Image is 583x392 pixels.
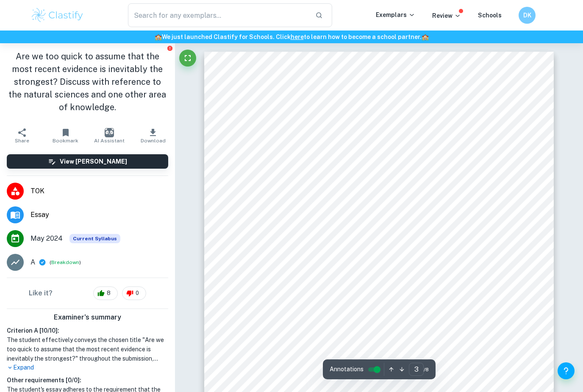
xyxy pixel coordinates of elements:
span: Download [141,138,166,144]
button: Bookmark [44,124,87,147]
div: This exemplar is based on the current syllabus. Feel free to refer to it for inspiration/ideas wh... [69,234,120,243]
img: Clastify logo [31,7,84,24]
h1: The student effectively conveys the chosen title "Are we too quick to assume that the most recent... [7,335,168,363]
h6: View [PERSON_NAME] [60,157,127,166]
input: Search for any exemplars... [128,3,308,27]
button: DK [519,7,536,24]
button: Report issue [167,45,173,51]
h6: We just launched Clastify for Schools. Click to learn how to become a school partner. [2,32,581,42]
span: 8 [102,289,115,297]
span: Share [15,138,29,144]
span: May 2024 [31,234,63,244]
img: AI Assistant [105,128,114,137]
h6: Criterion A [ 10 / 10 ]: [7,326,168,335]
span: Current Syllabus [69,234,120,243]
button: Fullscreen [179,50,196,67]
a: Schools [478,12,502,19]
span: / 8 [424,366,429,373]
button: Breakdown [51,259,79,266]
span: sciences and one other area of knowledge. [298,218,461,228]
a: here [291,33,304,40]
h1: Are we too quick to assume that the most recent evidence is inevitably the strongest? Discuss wit... [7,50,168,114]
span: inevitably the strongest? Discuss with reference to the natural [259,194,499,203]
span: 0 [131,289,144,297]
div: 8 [93,286,118,300]
h6: Examiner's summary [3,312,172,322]
p: A [31,257,35,267]
span: TOK [31,186,168,196]
p: Expand [7,363,168,372]
span: 🏫 [155,33,162,40]
h6: Other requirements [ 0 / 0 ]: [7,375,168,385]
span: AI Assistant [94,138,125,144]
span: ( ) [50,259,81,267]
span: Essay [31,210,168,220]
button: AI Assistant [87,124,131,147]
h6: DK [522,11,532,20]
h6: Like it? [29,288,53,298]
p: Exemplars [376,10,415,19]
button: Help and Feedback [558,362,575,379]
button: Download [131,124,175,147]
button: View [PERSON_NAME] [7,154,168,169]
span: Word Count: 1600 [341,284,417,294]
p: Review [432,11,461,20]
span: Annotations [330,365,364,374]
span: Are we too quick to assume that the most recent evidence is [264,170,494,179]
span: Bookmark [53,138,78,144]
span: 🏫 [422,33,429,40]
span: Theory of Knowledge Essay [314,102,444,113]
div: 0 [122,286,146,300]
span: May 2024 [358,320,400,330]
